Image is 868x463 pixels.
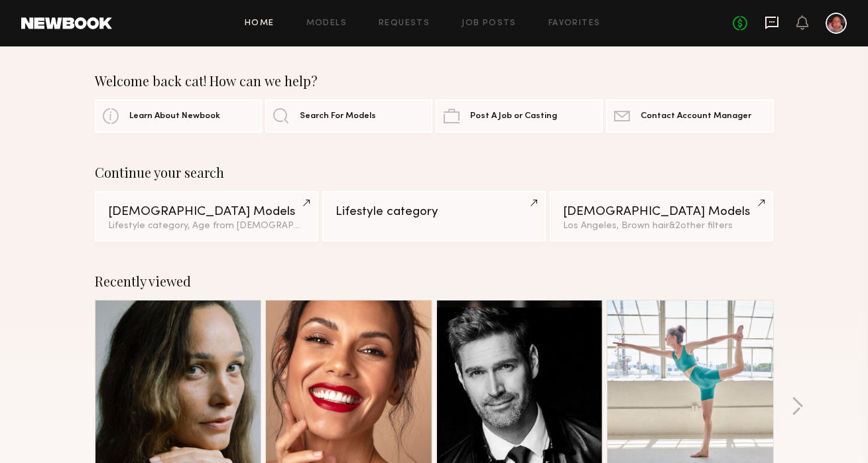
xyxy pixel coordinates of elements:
[669,222,733,230] span: & 2 other filter s
[95,191,318,241] a: [DEMOGRAPHIC_DATA] ModelsLifestyle category, Age from [DEMOGRAPHIC_DATA].
[306,19,347,28] a: Models
[548,19,601,28] a: Favorites
[436,99,603,133] a: Post A Job or Casting
[563,206,760,218] div: [DEMOGRAPHIC_DATA] Models
[336,206,532,218] div: Lifestyle category
[322,191,546,241] a: Lifestyle category
[606,99,773,133] a: Contact Account Manager
[108,222,305,231] div: Lifestyle category, Age from [DEMOGRAPHIC_DATA].
[300,112,376,121] span: Search For Models
[129,112,220,121] span: Learn About Newbook
[550,191,773,241] a: [DEMOGRAPHIC_DATA] ModelsLos Angeles, Brown hair&2other filters
[95,99,262,133] a: Learn About Newbook
[379,19,430,28] a: Requests
[563,222,760,231] div: Los Angeles, Brown hair
[245,19,275,28] a: Home
[462,19,517,28] a: Job Posts
[470,112,557,121] span: Post A Job or Casting
[95,165,774,180] div: Continue your search
[265,99,432,133] a: Search For Models
[641,112,751,121] span: Contact Account Manager
[108,206,305,218] div: [DEMOGRAPHIC_DATA] Models
[95,273,774,289] div: Recently viewed
[95,73,774,89] div: Welcome back cat! How can we help?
